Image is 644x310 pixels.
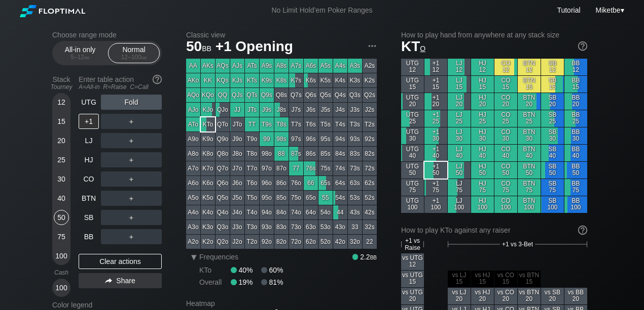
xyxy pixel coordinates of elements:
div: K8o [201,147,215,161]
div: Q7s [289,88,303,102]
div: A5s [318,59,333,73]
div: CO 20 [494,93,517,110]
span: Frequencies [199,253,238,261]
div: ▾ [187,251,200,263]
div: LJ 12 [448,59,471,75]
div: Q8o [216,147,230,161]
div: J8s [274,103,289,117]
div: 55 [318,191,333,205]
div: SB 50 [541,162,564,179]
span: bb [141,54,147,61]
h2: How to play hand from anywhere at any stack size [401,31,587,39]
div: 97s [289,132,303,146]
div: AJo [186,103,200,117]
div: 93o [260,220,274,234]
div: +1 20 [424,93,447,110]
div: T4o [245,205,259,219]
div: ＋ [101,133,162,148]
div: UTG 25 [401,110,424,127]
div: KJs [230,73,244,87]
div: 76s [304,161,318,175]
div: A8s [274,59,289,73]
div: 93s [348,132,362,146]
div: BB 25 [564,110,587,127]
div: 76o [289,176,303,190]
div: A7s [289,59,303,73]
div: AJs [230,59,244,73]
div: +1 15 [424,76,447,93]
div: 62o [304,235,318,249]
div: 87o [274,161,289,175]
div: 100 [54,248,69,263]
div: Q7o [216,161,230,175]
div: Q5s [318,88,333,102]
div: No Limit Hold’em Poker Ranges [256,6,387,17]
div: LJ 20 [448,93,471,110]
div: UTG 40 [401,145,424,161]
div: LJ 30 [448,127,471,144]
div: 88 [274,147,289,161]
div: LJ 25 [448,110,471,127]
div: +1 75 [424,179,447,196]
span: bb [84,54,90,61]
div: CO 40 [494,145,517,161]
div: J9s [260,103,274,117]
span: 50 [185,39,213,56]
div: J5s [318,103,333,117]
div: T2o [245,235,259,249]
div: LJ [79,133,99,148]
div: 42o [333,235,347,249]
div: Fold [101,95,162,110]
div: T5s [318,117,333,131]
div: J6s [304,103,318,117]
div: JTs [245,103,259,117]
div: KTs [245,73,259,87]
div: Q2s [363,88,377,102]
div: BTN 20 [518,93,541,110]
div: HJ 15 [471,76,494,93]
div: 42s [363,205,377,219]
div: +1 12 [424,59,447,75]
div: 82o [274,235,289,249]
div: UTG [79,95,99,110]
div: KQo [201,88,215,102]
div: K7s [289,73,303,87]
div: BTN 25 [518,110,541,127]
div: A3o [186,220,200,234]
div: BTN 12 [518,59,541,75]
div: Q2o [216,235,230,249]
div: KTo [201,117,215,131]
div: CO 30 [494,127,517,144]
div: 98s [274,132,289,146]
div: +1 50 [424,162,447,179]
div: A4s [333,59,347,73]
div: T5o [245,191,259,205]
div: SB 15 [541,76,564,93]
div: UTG 100 [401,196,424,213]
div: 73s [348,161,362,175]
div: 97o [260,161,274,175]
div: CO 100 [494,196,517,213]
div: K2o [201,235,215,249]
div: 65o [304,191,318,205]
div: Stack [48,71,75,95]
div: 73o [289,220,303,234]
div: T3o [245,220,259,234]
div: 77 [289,161,303,175]
div: 92o [260,235,274,249]
div: 25 [54,152,69,167]
div: A2o [186,235,200,249]
div: A2s [363,59,377,73]
div: 43o [333,220,347,234]
div: 85o [274,191,289,205]
div: T8s [274,117,289,131]
div: K8s [274,73,289,87]
div: SB 75 [541,179,564,196]
div: 33 [348,220,362,234]
div: Q4s [333,88,347,102]
div: QTs [245,88,259,102]
span: +1 vs Raise [402,237,423,251]
div: ＋ [101,114,162,129]
h2: Choose range mode [52,31,162,39]
div: BB 100 [564,196,587,213]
